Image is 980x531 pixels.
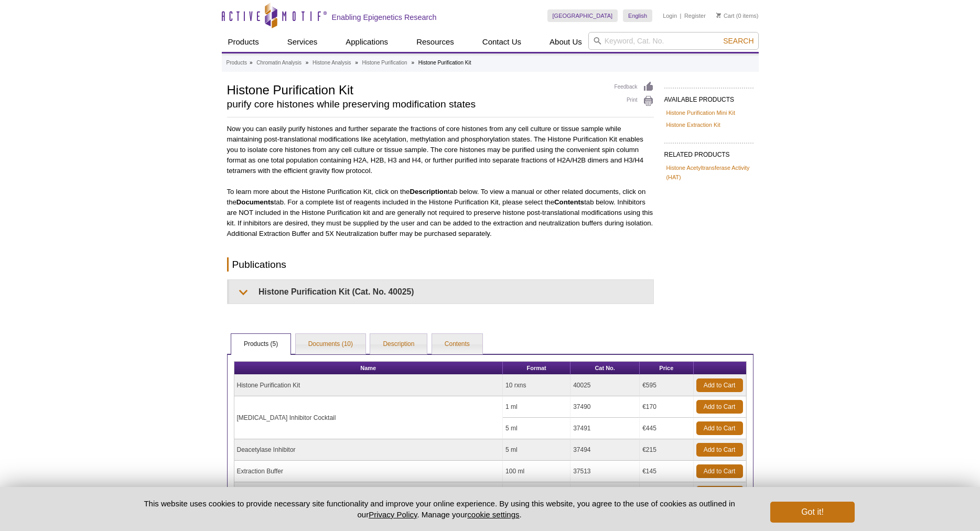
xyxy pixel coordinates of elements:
[222,32,265,52] a: Products
[640,375,693,396] td: €595
[418,60,471,66] li: Histone Purification Kit
[570,375,640,396] td: 40025
[503,439,570,461] td: 5 ml
[696,486,744,500] a: Add to Cart
[570,396,640,418] td: 37490
[339,32,394,52] a: Applications
[680,9,682,22] li: |
[227,124,654,176] p: Now you can easily purify histones and further separate the fractions of core histones from any c...
[503,396,570,418] td: 1 ml
[640,439,693,461] td: €215
[570,482,640,504] td: 37514
[716,12,735,19] a: Cart
[227,100,604,109] h2: purify core histones while preserving modification states
[234,375,503,396] td: Histone Purification Kit
[666,108,735,117] a: Histone Purification Mini Kit
[716,13,721,18] img: Your Cart
[296,334,365,355] a: Documents (10)
[547,9,618,22] a: [GEOGRAPHIC_DATA]
[313,58,351,68] a: Histone Analysis
[503,418,570,439] td: 5 ml
[256,58,301,68] a: Chromatin Analysis
[227,58,247,68] a: Products
[723,37,753,45] span: Search
[696,400,743,414] a: Add to Cart
[234,396,503,439] td: [MEDICAL_DATA] Inhibitor Cocktail
[227,187,654,239] p: To learn more about the Histone Purification Kit, click on the tab below. To view a manual or oth...
[664,88,753,106] h2: AVAILABLE PRODUCTS
[234,482,503,504] td: 5X Neutralization Buffer
[411,60,414,66] li: »
[250,60,253,66] li: »
[229,280,653,304] summary: Histone Purification Kit (Cat. No. 40025)
[640,482,693,504] td: €145
[355,60,358,66] li: »
[615,81,654,93] a: Feedback
[281,32,324,52] a: Services
[369,510,417,519] a: Privacy Policy
[503,362,570,375] th: Format
[623,9,652,22] a: English
[588,32,759,50] input: Keyword, Cat. No.
[666,120,720,129] a: Histone Extraction Kit
[362,58,407,68] a: Histone Purification
[234,362,503,375] th: Name
[696,421,743,435] a: Add to Cart
[227,81,604,97] h1: Histone Purification Kit
[236,198,274,206] strong: Documents
[231,334,290,355] a: Products (5)
[696,443,743,457] a: Add to Cart
[503,461,570,482] td: 100 ml
[227,257,654,272] h2: Publications
[570,461,640,482] td: 37513
[503,482,570,504] td: 50 ml
[234,439,503,461] td: Deacetylase Inhibitor
[370,334,427,355] a: Description
[306,60,309,66] li: »
[663,12,677,19] a: Login
[503,375,570,396] td: 10 rxns
[684,12,706,19] a: Register
[476,32,527,52] a: Contact Us
[640,461,693,482] td: €145
[410,32,460,52] a: Resources
[543,32,588,52] a: About Us
[410,188,448,196] strong: Description
[696,464,743,478] a: Add to Cart
[640,362,693,375] th: Price
[720,36,757,46] button: Search
[770,502,854,523] button: Got it!
[615,95,654,107] a: Print
[554,198,584,206] strong: Contents
[716,9,759,22] li: (0 items)
[570,362,640,375] th: Cat No.
[126,498,753,520] p: This website uses cookies to provide necessary site functionality and improve your online experie...
[640,396,693,418] td: €170
[570,418,640,439] td: 37491
[467,510,519,519] button: cookie settings
[664,143,753,161] h2: RELATED PRODUCTS
[640,418,693,439] td: €445
[570,439,640,461] td: 37494
[234,461,503,482] td: Extraction Buffer
[666,163,751,182] a: Histone Acetyltransferase Activity (HAT)
[332,13,437,22] h2: Enabling Epigenetics Research
[432,334,482,355] a: Contents
[696,378,743,392] a: Add to Cart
